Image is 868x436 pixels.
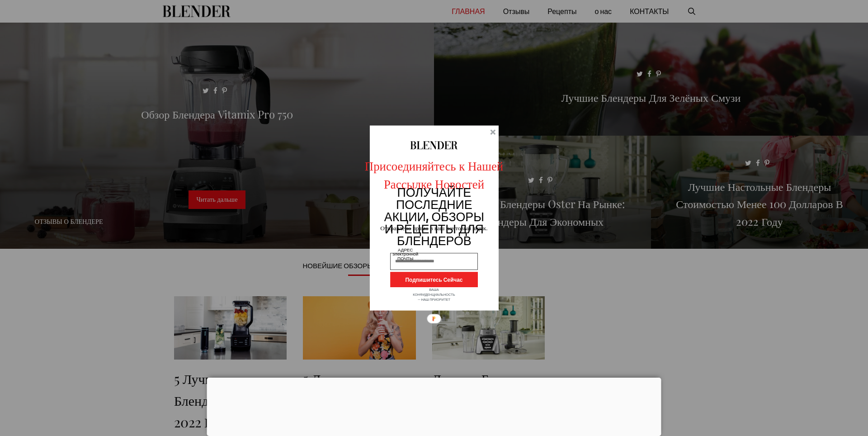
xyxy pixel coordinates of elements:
[390,272,478,287] button: Подпишитесь Сейчас
[365,160,503,191] ya-tr-span: Присоединяйтесь к Нашей Рассылке Новостей
[413,287,455,302] ya-tr-span: ВАША КОНФИДЕНЦИАЛЬНОСТЬ — НАШ ПРИОРИТЕТ
[207,378,661,434] iframe: Реклама
[363,157,505,194] div: Присоединяйтесь к Нашей Рассылке Новостей
[412,287,456,303] div: ВАША КОНФИДЕНЦИАЛЬНОСТЬ — НАШ ПРИОРИТЕТ
[384,185,484,248] ya-tr-span: ПОЛУЧАЙТЕ ПОСЛЕДНИЕ АКЦИИ, ОБЗОРЫ И РЕЦЕПТЫ ДЛЯ БЛЕНДЕРОВ
[363,225,505,231] div: Отправлено прямо в ваш почтовый ящик.
[392,247,418,261] ya-tr-span: АДРЕС электронной ПОЧТЫ
[382,186,487,247] div: ПОЛУЧАЙТЕ ПОСЛЕДНИЕ АКЦИИ, ОБЗОРЫ И РЕЦЕПТЫ ДЛЯ БЛЕНДЕРОВ
[390,248,421,261] div: АДРЕС электронной ПОЧТЫ
[406,276,463,283] ya-tr-span: Подпишитесь Сейчас
[380,225,487,232] ya-tr-span: Отправлено прямо в ваш почтовый ящик.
